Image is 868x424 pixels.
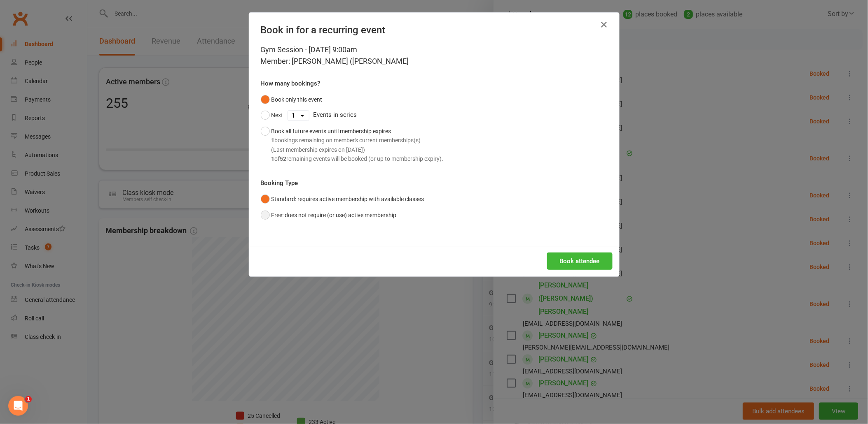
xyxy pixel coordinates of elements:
button: Free: does not require (or use) active membership [261,207,397,223]
div: Gym Session - [DATE] 9:00am Member: [PERSON_NAME] ([PERSON_NAME] [261,44,608,67]
div: Events in series [261,107,608,123]
label: Booking Type [261,178,298,188]
button: Book all future events until membership expires1bookings remaining on member's current membership... [261,123,444,167]
iframe: Intercom live chat [8,396,28,416]
button: Standard: requires active membership with available classes [261,191,424,207]
button: Book only this event [261,92,323,107]
label: How many bookings? [261,79,321,88]
button: Close [598,18,611,31]
button: Next [261,107,283,123]
h4: Book in for a recurring event [261,24,608,36]
strong: 52 [280,155,287,162]
span: 1 [25,396,32,403]
div: bookings remaining on member's current memberships(s) (Last membership expires on [DATE]) of rema... [271,136,444,163]
button: Book attendee [547,253,613,270]
div: Book all future events until membership expires [271,127,444,164]
strong: 1 [271,155,275,162]
strong: 1 [271,137,275,144]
